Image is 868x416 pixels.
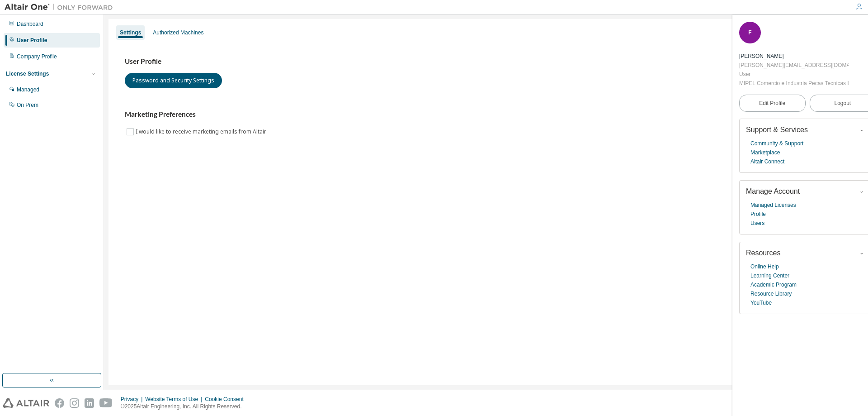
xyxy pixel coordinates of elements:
[750,280,797,289] a: Academic Program
[834,99,851,108] span: Logout
[739,79,849,88] div: MIPEL Comercio e Industria Pecas Tecnicas Ltda
[750,148,780,157] a: Marketplace
[3,398,49,408] img: altair_logo.svg
[120,29,141,36] div: Settings
[121,396,145,403] div: Privacy
[17,53,57,60] div: Company Profile
[739,70,849,79] div: User
[121,403,249,411] p: © 2025 Altair Engineering, Inc. All Rights Reserved.
[739,52,849,61] div: Felipe Gasparin Sachini
[746,126,808,134] span: Support & Services
[125,57,847,66] h3: User Profile
[99,398,113,408] img: youtube.svg
[136,126,268,137] label: I would like to receive marketing emails from Altair
[750,219,764,228] a: Users
[153,29,203,36] div: Authorized Machines
[6,70,49,77] div: License Settings
[17,86,39,93] div: Managed
[746,249,780,257] span: Resources
[739,61,849,70] div: [PERSON_NAME][EMAIL_ADDRESS][DOMAIN_NAME]
[17,20,43,28] div: Dashboard
[739,95,806,112] a: Edit Profile
[125,73,222,88] button: Password and Security Settings
[750,298,772,307] a: YouTube
[750,157,784,166] a: Altair Connect
[17,37,47,44] div: User Profile
[125,110,847,119] h3: Marketing Preferences
[750,210,766,219] a: Profile
[748,29,751,36] span: F
[750,262,779,271] a: Online Help
[750,271,789,280] a: Learning Center
[750,289,792,298] a: Resource Library
[70,398,79,408] img: instagram.svg
[750,139,803,148] a: Community & Support
[750,201,796,210] a: Managed Licenses
[17,101,38,109] div: On Prem
[746,187,800,195] span: Manage Account
[85,398,94,408] img: linkedin.svg
[205,396,249,403] div: Cookie Consent
[5,3,118,12] img: Altair One
[55,398,64,408] img: facebook.svg
[759,100,785,107] span: Edit Profile
[145,396,205,403] div: Website Terms of Use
